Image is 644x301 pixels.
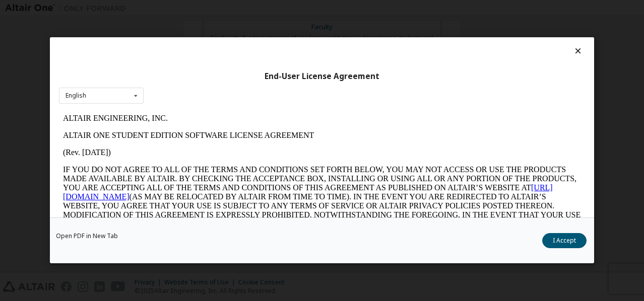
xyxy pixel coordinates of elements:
[4,38,522,47] p: (Rev. [DATE])
[59,71,585,82] div: End-User License Agreement
[4,73,494,91] a: [URL][DOMAIN_NAME]
[542,234,587,249] button: I Accept
[56,234,118,240] a: Open PDF in New Tab
[66,93,86,99] div: English
[4,55,522,128] p: IF YOU DO NOT AGREE TO ALL OF THE TERMS AND CONDITIONS SET FORTH BELOW, YOU MAY NOT ACCESS OR USE...
[4,4,522,13] p: ALTAIR ENGINEERING, INC.
[4,21,522,30] p: ALTAIR ONE STUDENT EDITION SOFTWARE LICENSE AGREEMENT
